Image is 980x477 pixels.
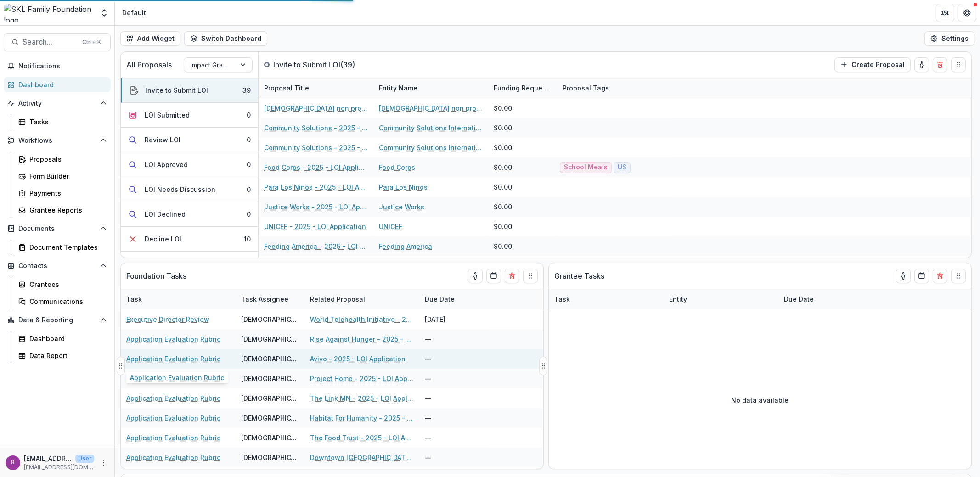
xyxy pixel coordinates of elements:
[494,222,512,231] div: $0.00
[121,78,258,103] button: Invite to Submit LOI39
[15,294,111,309] a: Communications
[419,309,488,329] div: [DATE]
[121,103,258,128] button: LOI Submitted0
[494,202,512,212] div: $0.00
[241,433,299,443] div: [DEMOGRAPHIC_DATA]
[145,110,190,120] div: LOI Submitted
[304,289,419,309] div: Related Proposal
[488,78,557,98] div: Funding Requested
[236,289,304,309] div: Task Assignee
[145,135,180,145] div: Review LOI
[122,8,146,17] div: Default
[549,294,575,304] div: Task
[15,348,111,363] a: Data Report
[264,202,368,212] a: Justice Works - 2025 - LOI Application
[379,143,483,152] a: Community Solutions International, Inc.
[4,313,111,327] button: Open Data & Reporting
[304,294,371,304] div: Related Proposal
[118,6,150,19] nav: breadcrumb
[419,428,488,448] div: --
[121,177,258,202] button: LOI Needs Discussion0
[126,334,220,344] a: Application Evaluation Rubric
[15,277,111,292] a: Grantees
[4,59,111,73] button: Notifications
[29,334,103,343] div: Dashboard
[259,83,315,93] div: Proposal Title
[539,357,547,375] button: Drag
[247,110,251,120] div: 0
[15,240,111,255] a: Document Templates
[98,457,109,468] button: More
[264,103,368,113] a: [DEMOGRAPHIC_DATA] non profit - 2025 - LOI Application
[29,188,103,198] div: Payments
[241,453,299,462] div: [DEMOGRAPHIC_DATA]
[549,289,664,309] div: Task
[126,393,220,403] a: Application Evaluation Rubric
[494,143,512,152] div: $0.00
[310,413,414,423] a: Habitat For Humanity - 2025 - LOI Application
[264,182,368,192] a: Para Los Ninos - 2025 - LOI Application
[896,269,911,283] button: toggle-assigned-to-me
[379,163,415,172] a: Food Corps
[145,185,215,194] div: LOI Needs Discussion
[241,393,299,403] div: [DEMOGRAPHIC_DATA]
[564,163,608,171] span: School Meals
[379,222,402,231] a: UNICEF
[15,202,111,218] a: Grantee Reports
[373,78,488,98] div: Entity Name
[310,354,406,364] a: Avivo - 2025 - LOI Application
[29,242,103,252] div: Document Templates
[264,123,368,133] a: Community Solutions - 2025 - LOI Application
[494,103,512,113] div: $0.00
[126,413,220,423] a: Application Evaluation Rubric
[664,289,778,309] div: Entity
[126,374,220,383] a: Application Evaluation Rubric
[4,33,111,51] button: Search...
[834,57,911,72] button: Create Proposal
[247,185,251,194] div: 0
[11,460,15,466] div: rvetter@resanpartners.com
[4,77,111,92] a: Dashboard
[419,289,488,309] div: Due Date
[23,38,77,46] span: Search...
[523,269,538,283] button: Drag
[121,152,258,177] button: LOI Approved0
[29,280,103,289] div: Grantees
[145,160,188,169] div: LOI Approved
[236,294,294,304] div: Task Assignee
[494,163,512,172] div: $0.00
[914,269,929,283] button: Calendar
[778,294,819,304] div: Due Date
[419,408,488,428] div: --
[121,227,258,252] button: Decline LOI10
[18,137,96,145] span: Workflows
[24,454,72,463] p: [EMAIL_ADDRESS][DOMAIN_NAME]
[146,85,208,95] div: Invite to Submit LOI
[121,289,236,309] div: Task
[419,388,488,408] div: --
[4,96,111,111] button: Open Activity
[75,455,94,463] p: User
[958,4,976,22] button: Get Help
[310,393,414,403] a: The Link MN - 2025 - LOI Application
[15,331,111,346] a: Dashboard
[145,234,181,244] div: Decline LOI
[379,241,432,251] a: Feeding America
[914,57,929,72] button: toggle-assigned-to-me
[126,433,220,443] a: Application Evaluation Rubric
[29,205,103,215] div: Grantee Reports
[242,85,251,95] div: 39
[29,351,103,360] div: Data Report
[29,117,103,127] div: Tasks
[419,349,488,369] div: --
[241,334,299,344] div: [DEMOGRAPHIC_DATA]
[18,316,96,324] span: Data & Reporting
[126,314,209,324] a: Executive Director Review
[15,168,111,184] a: Form Builder
[664,294,693,304] div: Entity
[494,182,512,192] div: $0.00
